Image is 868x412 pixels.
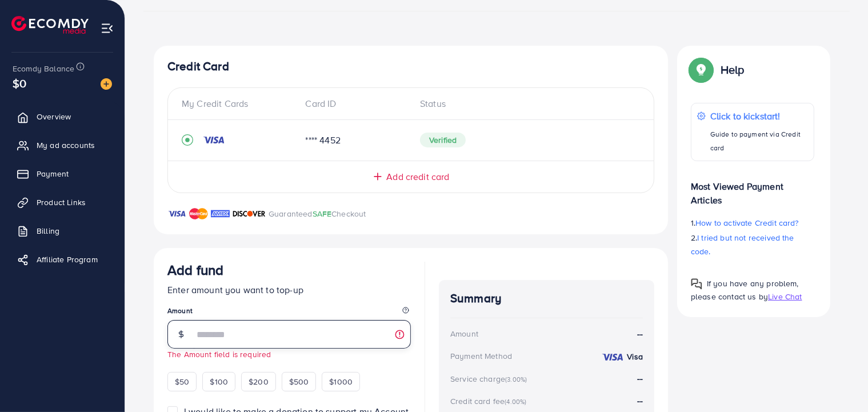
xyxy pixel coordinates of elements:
a: Payment [9,162,116,185]
a: Billing [9,219,116,242]
div: Amount [450,328,478,339]
img: Popup guide [691,278,702,290]
p: 1. [691,216,814,230]
p: Enter amount you want to top-up [167,283,411,297]
span: $1000 [329,376,353,387]
small: The Amount field is required [167,349,271,359]
a: Affiliate Program [9,248,116,271]
a: Product Links [9,191,116,214]
h4: Credit Card [167,59,654,74]
span: My ad accounts [37,139,95,151]
iframe: Chat [819,361,859,403]
strong: -- [637,327,643,341]
a: My ad accounts [9,134,116,157]
p: Guaranteed Checkout [269,207,366,221]
span: Affiliate Program [37,254,98,265]
small: (4.00%) [505,397,526,406]
img: credit [601,353,624,362]
span: Ecomdy Balance [13,63,74,74]
div: Status [411,97,640,110]
img: brand [211,207,230,221]
strong: Visa [627,351,643,362]
p: Most Viewed Payment Articles [691,170,814,207]
div: Payment Method [450,350,512,362]
img: credit [202,135,225,145]
span: If you have any problem, please contact us by [691,278,799,302]
img: logo [11,16,89,34]
p: Click to kickstart! [710,109,808,123]
img: brand [167,207,186,221]
strong: -- [637,394,643,407]
h3: Add fund [167,262,223,278]
img: menu [101,22,114,35]
img: Popup guide [691,59,711,80]
a: Overview [9,105,116,128]
img: brand [233,207,266,221]
span: Billing [37,225,59,237]
span: Live Chat [768,291,802,302]
legend: Amount [167,306,411,320]
span: $50 [175,376,189,387]
svg: record circle [182,134,193,146]
span: Payment [37,168,69,179]
span: Product Links [37,197,86,208]
span: SAFE [313,208,332,219]
span: $0 [13,75,26,91]
div: My Credit Cards [182,97,297,110]
strong: -- [637,372,643,385]
p: 2. [691,231,814,258]
span: How to activate Credit card? [695,217,798,229]
img: brand [189,207,208,221]
span: $100 [210,376,228,387]
span: I tried but not received the code. [691,232,794,257]
div: Service charge [450,373,530,385]
span: Verified [420,133,466,147]
span: $200 [249,376,269,387]
h4: Summary [450,291,643,306]
img: image [101,78,112,90]
p: Guide to payment via Credit card [710,127,808,155]
p: Help [721,63,745,77]
span: Overview [37,111,71,122]
small: (3.00%) [505,375,527,384]
div: Card ID [297,97,411,110]
div: Credit card fee [450,395,530,407]
span: Add credit card [386,170,449,183]
span: $500 [289,376,309,387]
